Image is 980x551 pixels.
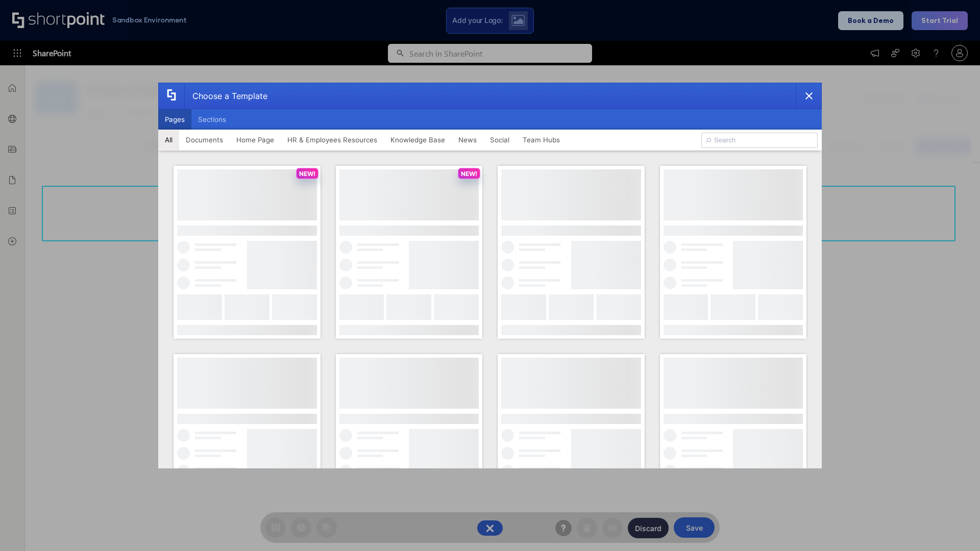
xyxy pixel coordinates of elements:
button: Pages [158,109,191,130]
button: Home Page [230,130,281,150]
button: Team Hubs [516,130,567,150]
div: Choose a Template [184,83,267,109]
button: HR & Employees Resources [281,130,384,150]
input: Search [701,133,818,148]
p: NEW! [461,170,477,178]
iframe: Chat Widget [929,502,980,551]
div: template selector [158,83,822,468]
button: All [158,130,179,150]
button: News [452,130,483,150]
button: Knowledge Base [384,130,452,150]
p: NEW! [299,170,315,178]
button: Documents [179,130,230,150]
button: Sections [191,109,233,130]
button: Social [483,130,516,150]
